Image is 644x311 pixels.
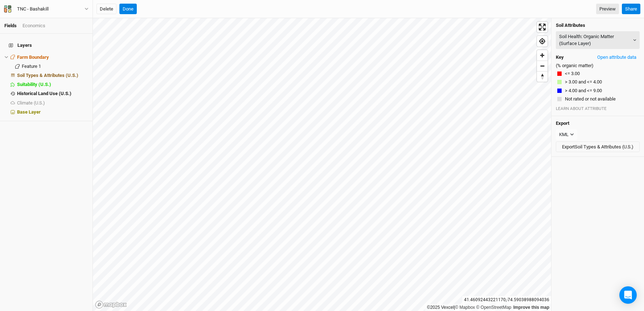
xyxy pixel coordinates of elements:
[17,100,45,106] span: Climate (U.S.)
[565,70,580,77] button: <= 3.00
[537,61,547,71] span: Zoom out
[93,18,551,311] canvas: Map
[17,109,41,115] span: Base Layer
[455,305,475,310] a: Mapbox
[551,18,644,116] div: (% organic matter)
[619,286,637,304] div: Open Intercom Messenger
[17,91,71,96] span: Historical Land Use (U.S.)
[537,22,547,32] button: Enter fullscreen
[556,54,564,60] h4: Key
[17,5,49,13] div: TNC - Bashakill
[476,305,511,310] a: OpenStreetMap
[17,54,49,60] span: Farm Boundary
[556,142,640,152] button: ExportSoil Types & Attributes (U.S.)
[462,296,551,304] div: 41.46092443221170 , -74.59038988094036
[4,5,89,13] button: TNC - Bashakill
[559,131,569,138] div: KML
[594,52,640,63] button: Open attribute data
[17,73,78,78] span: Soil Types & Attributes (U.S.)
[556,22,640,28] h4: Soil Attributes
[4,23,17,28] a: Fields
[537,61,547,71] button: Zoom out
[537,50,547,61] button: Zoom in
[119,4,137,15] button: Done
[427,304,549,311] div: |
[97,4,116,15] button: Delete
[17,109,88,115] div: Base Layer
[22,64,88,69] div: Feature 1
[22,64,41,69] span: Feature 1
[17,54,88,60] div: Farm Boundary
[17,82,88,87] div: Suitability (U.S.)
[427,305,454,310] a: ©2025 Vexcel
[22,22,45,29] div: Economics
[556,120,640,126] h4: Export
[513,305,549,310] a: Improve this map
[17,100,88,106] div: Climate (U.S.)
[17,82,51,87] span: Suitability (U.S.)
[565,87,602,94] button: > 4.00 and <= 9.00
[17,91,88,97] div: Historical Land Use (U.S.)
[556,106,640,111] div: LEARN ABOUT ATTRIBUTE
[537,71,547,82] button: Reset bearing to north
[565,95,616,103] button: Not rated or not available
[556,129,577,140] button: KML
[537,36,547,46] button: Find my location
[556,31,640,49] button: Soil Health: Organic Matter (Surface Layer)
[95,300,127,309] a: Mapbox logo
[4,38,88,53] h4: Layers
[17,73,88,78] div: Soil Types & Attributes (U.S.)
[622,4,640,15] button: Share
[565,78,602,86] button: > 3.00 and <= 4.00
[596,4,619,15] a: Preview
